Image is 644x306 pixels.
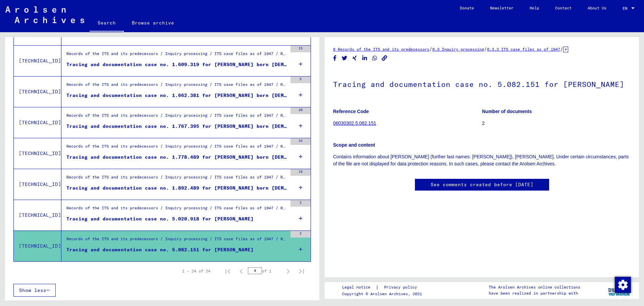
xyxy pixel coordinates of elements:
[333,142,375,148] b: Scope and content
[489,284,580,290] p: The Arolsen Archives online collections
[14,45,61,76] td: [TECHNICAL_ID]
[90,15,124,32] a: Search
[432,47,484,52] a: 6.3 Inquiry processing
[295,264,308,278] button: Last page
[342,291,425,297] p: Copyright © Arolsen Archives, 2021
[14,169,61,200] td: [TECHNICAL_ID]
[342,284,425,291] div: |
[66,123,287,130] div: Tracing and documentation case no. 1.767.395 for [PERSON_NAME] born [DEMOGRAPHIC_DATA]
[333,69,631,98] h1: Tracing and documentation case no. 5.082.151 for [PERSON_NAME]
[14,76,61,107] td: [TECHNICAL_ID]
[290,200,311,207] div: 2
[66,61,287,68] div: Tracing and documentation case no. 1.609.319 for [PERSON_NAME] born [DEMOGRAPHIC_DATA]
[351,54,358,62] button: Share on Xing
[489,290,580,296] p: have been realized in partnership with
[66,51,287,60] div: Records of the ITS and its predecessors / Inquiry processing / ITS case files as of 1947 / Reposi...
[381,54,388,62] button: Copy link
[431,181,533,188] a: See comments created before [DATE]
[66,112,287,122] div: Records of the ITS and its predecessors / Inquiry processing / ITS case files as of 1947 / Reposi...
[379,284,425,291] a: Privacy policy
[66,205,287,214] div: Records of the ITS and its predecessors / Inquiry processing / ITS case files as of 1947 / Reposi...
[66,215,254,222] div: Tracing and documentation case no. 5.020.918 for [PERSON_NAME]
[429,46,432,52] span: /
[14,200,61,231] td: [TECHNICAL_ID]
[124,15,182,31] a: Browse archive
[14,107,61,138] td: [TECHNICAL_ID]
[66,185,287,192] div: Tracing and documentation case no. 1.892.489 for [PERSON_NAME] born [DEMOGRAPHIC_DATA] or13.06.1989
[66,236,287,245] div: Records of the ITS and its predecessors / Inquiry processing / ITS case files as of 1947 / Reposi...
[290,231,311,238] div: 2
[234,264,248,278] button: Previous page
[482,120,631,127] p: 2
[615,277,631,293] img: Change consent
[66,143,287,153] div: Records of the ITS and its predecessors / Inquiry processing / ITS case files as of 1947 / Reposi...
[333,153,631,167] p: Contains information about [PERSON_NAME] (further last names: [PERSON_NAME]), [PERSON_NAME]. Unde...
[623,6,630,11] span: EN
[333,47,429,52] a: 6 Records of the ITS and its predecessors
[342,284,376,291] a: Legal notice
[607,282,632,299] img: yv_logo.png
[333,109,369,114] b: Reference Code
[290,138,311,145] div: 34
[290,76,311,83] div: 5
[221,264,234,278] button: First page
[182,268,210,274] div: 1 – 24 of 24
[19,287,46,293] span: Show less
[290,169,311,176] div: 19
[371,54,378,62] button: Share on WhatsApp
[66,82,287,91] div: Records of the ITS and its predecessors / Inquiry processing / ITS case files as of 1947 / Reposi...
[361,54,368,62] button: Share on LinkedIn
[290,107,311,114] div: 20
[66,174,287,184] div: Records of the ITS and its predecessors / Inquiry processing / ITS case files as of 1947 / Reposi...
[341,54,348,62] button: Share on Twitter
[5,6,84,23] img: Arolsen_neg.svg
[281,264,295,278] button: Next page
[560,46,563,52] span: /
[66,246,254,253] div: Tracing and documentation case no. 5.082.151 for [PERSON_NAME]
[614,276,631,293] div: Change consent
[13,284,56,297] button: Show less
[14,138,61,169] td: [TECHNICAL_ID]
[484,46,487,52] span: /
[248,268,281,274] div: of 1
[487,47,560,52] a: 6.3.3 ITS case files as of 1947
[333,120,376,126] a: 06030302.5.082.151
[482,109,532,114] b: Number of documents
[290,46,311,52] div: 15
[14,231,61,261] td: [TECHNICAL_ID]
[66,154,287,161] div: Tracing and documentation case no. 1.778.489 for [PERSON_NAME] born [DEMOGRAPHIC_DATA]
[66,92,287,99] div: Tracing and documentation case no. 1.662.381 for [PERSON_NAME] born [DEMOGRAPHIC_DATA]
[331,54,338,62] button: Share on Facebook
